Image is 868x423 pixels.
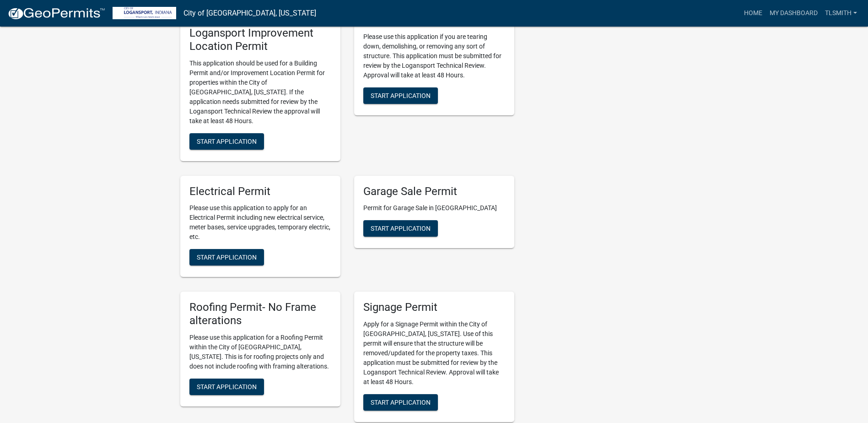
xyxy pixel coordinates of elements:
span: Start Application [197,254,257,261]
button: Start Application [363,394,438,411]
h5: Building Permit & Logansport Improvement Location Permit [189,13,331,53]
p: This application should be used for a Building Permit and/or Improvement Location Permit for prop... [189,59,331,126]
h5: Electrical Permit [189,185,331,198]
span: Start Application [371,225,431,232]
p: Permit for Garage Sale in [GEOGRAPHIC_DATA] [363,203,505,213]
h5: Roofing Permit- No Frame alterations [189,301,331,327]
p: Please use this application for a Roofing Permit within the City of [GEOGRAPHIC_DATA], [US_STATE]... [189,333,331,371]
p: Apply for a Signage Permit within the City of [GEOGRAPHIC_DATA], [US_STATE]. Use of this permit w... [363,320,505,387]
p: Please use this application to apply for an Electrical Permit including new electrical service, m... [189,203,331,242]
span: Start Application [371,92,431,99]
a: My Dashboard [766,5,821,22]
button: Start Application [189,249,264,266]
a: City of [GEOGRAPHIC_DATA], [US_STATE] [183,5,316,21]
p: Please use this application if you are tearing down, demolishing, or removing any sort of structu... [363,32,505,80]
a: TLSmith [821,5,861,22]
span: Start Application [197,137,257,145]
h5: Signage Permit [363,301,505,314]
h5: Garage Sale Permit [363,185,505,198]
button: Start Application [189,379,264,395]
a: Home [740,5,766,22]
span: Start Application [371,399,431,406]
span: Start Application [197,383,257,390]
button: Start Application [363,220,438,237]
img: City of Logansport, Indiana [113,7,176,19]
button: Start Application [189,133,264,150]
button: Start Application [363,87,438,104]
